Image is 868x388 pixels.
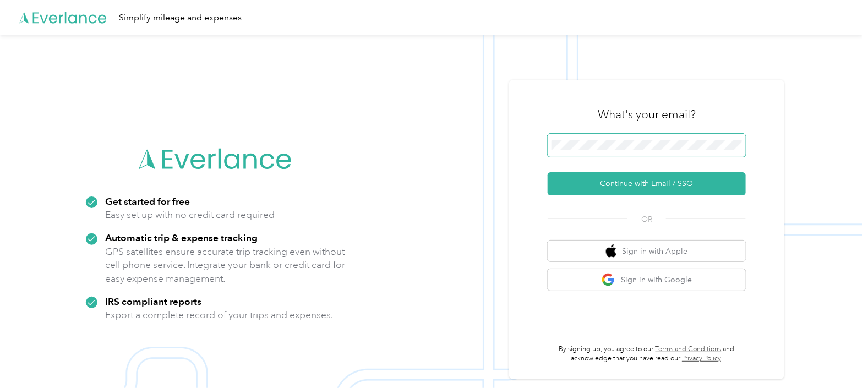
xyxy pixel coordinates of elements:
[548,241,746,262] button: apple logoSign in with Apple
[548,172,746,195] button: Continue with Email / SSO
[105,208,275,222] p: Easy set up with no credit card required
[119,11,242,25] div: Simplify mileage and expenses
[105,296,201,307] strong: IRS compliant reports
[105,195,190,207] strong: Get started for free
[105,232,258,243] strong: Automatic trip & expense tracking
[548,345,746,364] p: By signing up, you agree to our and acknowledge that you have read our .
[682,354,721,363] a: Privacy Policy
[548,269,746,291] button: google logoSign in with Google
[598,107,696,122] h3: What's your email?
[606,244,617,258] img: apple logo
[602,273,615,287] img: google logo
[656,345,722,353] a: Terms and Conditions
[105,308,333,322] p: Export a complete record of your trips and expenses.
[105,245,346,286] p: GPS satellites ensure accurate trip tracking even without cell phone service. Integrate your bank...
[627,214,666,225] span: OR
